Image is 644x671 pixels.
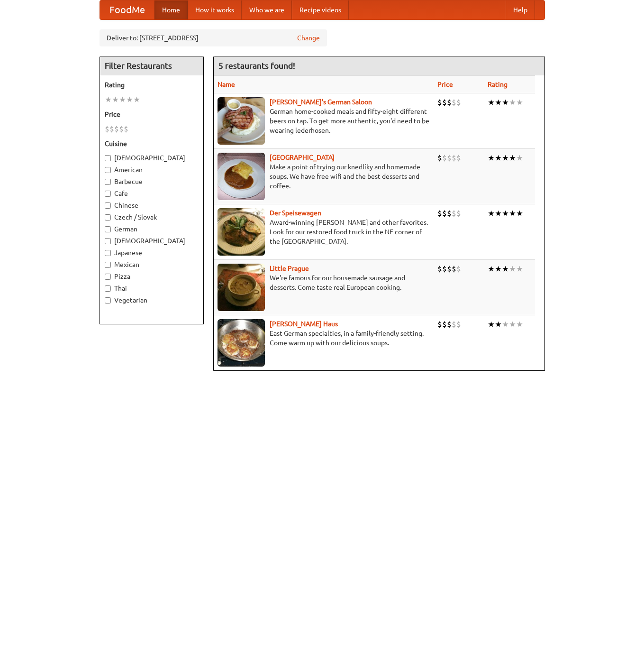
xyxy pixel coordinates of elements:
[109,124,114,134] li: $
[105,110,199,119] h5: Price
[456,264,461,274] li: $
[100,29,327,46] div: Deliver to: [STREET_ADDRESS]
[218,81,235,88] a: Name
[502,319,509,330] li: ★
[456,153,461,163] li: $
[112,94,119,105] li: ★
[270,265,309,272] a: Little Prague
[495,319,502,330] li: ★
[447,97,452,108] li: $
[437,153,442,163] li: $
[105,260,199,269] label: Mexican
[124,124,128,134] li: $
[447,264,452,274] li: $
[452,153,456,163] li: $
[105,226,111,232] input: German
[218,208,265,256] img: speisewagen.jpg
[105,189,199,198] label: Cafe
[105,177,199,186] label: Barbecue
[119,94,126,105] li: ★
[502,208,509,219] li: ★
[509,97,516,108] li: ★
[105,284,199,293] label: Thai
[105,285,111,292] input: Thai
[516,208,523,219] li: ★
[495,264,502,274] li: ★
[442,264,447,274] li: $
[488,81,508,88] a: Rating
[442,208,447,219] li: $
[105,202,111,209] input: Chinese
[270,98,372,106] a: [PERSON_NAME]'s German Saloon
[437,264,442,274] li: $
[502,264,509,274] li: ★
[495,153,502,163] li: ★
[442,97,447,108] li: $
[270,320,338,328] a: [PERSON_NAME] Haus
[437,208,442,219] li: $
[218,153,265,200] img: czechpoint.jpg
[218,273,430,292] p: We're famous for our housemade sausage and desserts. Come taste real European cooking.
[297,33,320,43] a: Change
[105,94,112,105] li: ★
[218,264,265,311] img: littleprague.jpg
[105,124,109,134] li: $
[437,319,442,330] li: $
[502,153,509,163] li: ★
[105,212,199,222] label: Czech / Slovak
[452,264,456,274] li: $
[105,153,199,163] label: [DEMOGRAPHIC_DATA]
[218,218,430,246] p: Award-winning [PERSON_NAME] and other favorites. Look for our restored food truck in the NE corne...
[452,319,456,330] li: $
[509,153,516,163] li: ★
[105,201,199,210] label: Chinese
[100,56,203,75] h4: Filter Restaurants
[509,264,516,274] li: ★
[105,250,111,256] input: Japanese
[502,97,509,108] li: ★
[452,208,456,219] li: $
[270,209,321,217] a: Der Speisewagen
[105,167,111,173] input: American
[105,191,111,197] input: Cafe
[105,272,199,281] label: Pizza
[506,0,535,19] a: Help
[105,262,111,268] input: Mexican
[105,214,111,221] input: Czech / Slovak
[456,208,461,219] li: $
[447,153,452,163] li: $
[105,236,199,246] label: [DEMOGRAPHIC_DATA]
[456,97,461,108] li: $
[105,80,199,90] h5: Rating
[442,319,447,330] li: $
[292,0,349,19] a: Recipe videos
[218,329,430,348] p: East German specialties, in a family-friendly setting. Come warm up with our delicious soups.
[488,97,495,108] li: ★
[488,319,495,330] li: ★
[218,107,430,135] p: German home-cooked meals and fifty-eight different beers on tap. To get more authentic, you'd nee...
[188,0,242,19] a: How it works
[509,319,516,330] li: ★
[488,208,495,219] li: ★
[105,297,111,303] input: Vegetarian
[270,154,335,161] b: [GEOGRAPHIC_DATA]
[105,179,111,185] input: Barbecue
[516,97,523,108] li: ★
[456,319,461,330] li: $
[114,124,119,134] li: $
[105,155,111,161] input: [DEMOGRAPHIC_DATA]
[488,264,495,274] li: ★
[105,295,199,305] label: Vegetarian
[516,264,523,274] li: ★
[218,61,295,70] ng-pluralize: 5 restaurants found!
[495,208,502,219] li: ★
[437,81,453,88] a: Price
[447,319,452,330] li: $
[488,153,495,163] li: ★
[105,274,111,280] input: Pizza
[105,165,199,175] label: American
[442,153,447,163] li: $
[133,94,140,105] li: ★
